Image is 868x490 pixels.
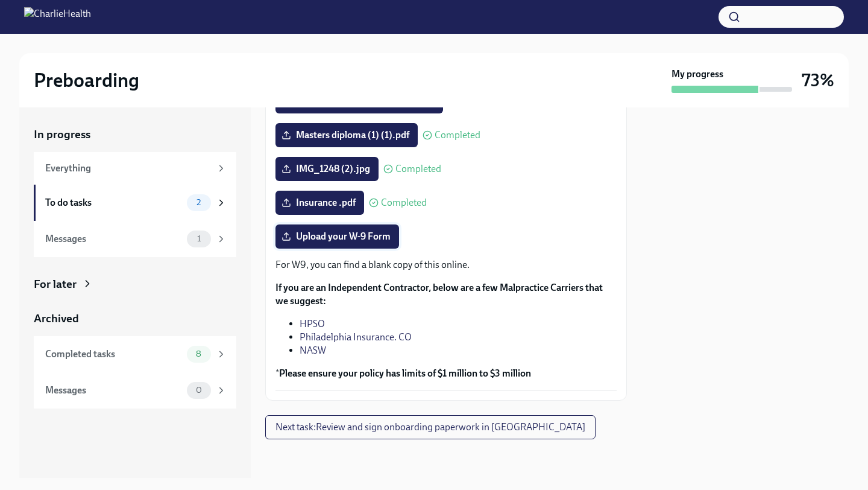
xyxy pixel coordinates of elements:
div: To do tasks [45,196,182,209]
div: Messages [45,384,182,397]
label: Masters diploma (1) (1).pdf [275,123,418,147]
a: HPSO [300,318,325,329]
span: Completed [435,130,480,140]
a: Messages1 [34,221,236,257]
span: 0 [189,386,209,395]
a: In progress [34,127,236,142]
span: Insurance .pdf [284,197,356,209]
label: Insurance .pdf [275,191,364,215]
h2: Preboarding [34,68,139,92]
div: For later [34,276,77,292]
span: 2 [189,198,208,207]
a: Archived [34,311,236,326]
strong: Please ensure your policy has limits of $1 million to $3 million [279,367,531,379]
span: 1 [190,234,208,243]
a: Messages0 [34,372,236,409]
div: Completed tasks [45,348,182,361]
strong: My progress [671,68,723,81]
span: Upload your W-9 Form [284,231,391,243]
button: Next task:Review and sign onboarding paperwork in [GEOGRAPHIC_DATA] [265,415,596,439]
h3: 73% [802,69,834,91]
a: Completed tasks8 [34,336,236,372]
label: Upload your W-9 Form [275,224,399,249]
a: For later [34,276,236,292]
label: IMG_1248 (2).jpg [275,157,379,181]
a: Philadelphia Insurance. CO [300,331,412,343]
span: Next task : Review and sign onboarding paperwork in [GEOGRAPHIC_DATA] [275,421,585,433]
div: Everything [45,162,211,175]
span: IMG_1248 (2).jpg [284,163,370,175]
span: Completed [381,198,427,208]
div: Messages [45,232,182,246]
a: NASW [300,345,326,356]
span: Masters diploma (1) (1).pdf [284,129,409,141]
a: Everything [34,152,236,185]
span: Completed [395,164,441,174]
strong: If you are an Independent Contractor, below are a few Malpractice Carriers that we suggest: [275,282,603,307]
span: 8 [189,349,209,358]
a: To do tasks2 [34,185,236,221]
p: For W9, you can find a blank copy of this online. [275,258,617,272]
img: CharlieHealth [24,7,91,27]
